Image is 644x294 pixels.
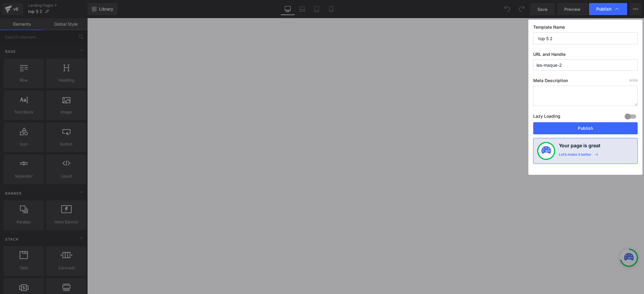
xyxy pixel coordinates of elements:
[533,24,638,32] label: Template Name
[533,52,638,59] label: URL and Handle
[533,112,560,122] label: Lazy Loading
[559,142,601,152] h4: Your page is great
[541,146,551,156] img: onboarding-status.svg
[533,122,638,134] button: Publish
[559,152,591,160] div: Let’s make it better
[629,78,638,82] span: /320
[629,78,631,82] span: 0
[596,6,611,12] span: Publish
[533,78,638,86] label: Meta Description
